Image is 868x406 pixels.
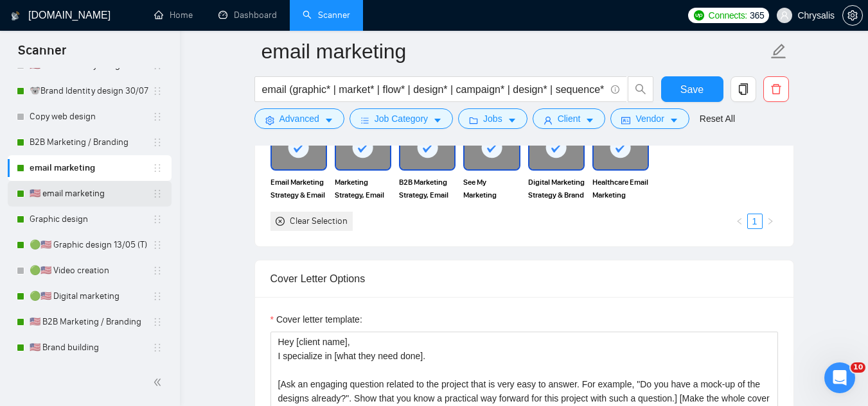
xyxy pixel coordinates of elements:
[30,155,152,181] a: email marketing
[585,115,594,125] span: caret-down
[254,108,344,129] button: settingAdvancedcaret-down
[747,214,763,229] li: 1
[152,86,163,96] span: holder
[375,112,428,126] span: Job Category
[764,83,788,95] span: delete
[8,309,172,335] li: 🇺🇸 B2B Marketing / Branding
[8,283,172,309] li: 🟢🇺🇸 Digital marketing
[763,214,778,229] li: Next Page
[218,10,277,21] a: dashboardDashboard
[533,108,606,129] button: userClientcaret-down
[399,176,456,201] span: B2B Marketing Strategy, Email Marketing, Brand Positioning: Case Study
[152,343,163,353] span: holder
[611,85,619,94] span: info-circle
[303,10,350,21] a: searchScanner
[694,10,704,21] img: upwork-logo.png
[30,207,152,232] a: Graphic design
[709,8,747,22] span: Connects:
[265,115,274,125] span: setting
[700,112,735,126] a: Reset All
[262,81,605,97] input: Search Freelance Jobs...
[335,176,391,201] span: Marketing Strategy, Email Marketing, & Digital Marketing Work Samples
[152,291,163,301] span: holder
[152,240,163,250] span: holder
[635,112,664,126] span: Vendor
[8,181,172,207] li: 🇺🇸 email marketing
[30,309,152,335] a: 🇺🇸 B2B Marketing / Branding
[731,83,756,95] span: copy
[8,78,172,104] li: 🐨Brand Identity design 30/07
[592,176,649,201] span: Healthcare Email Marketing Campaign
[766,217,774,225] span: right
[152,163,163,173] span: holder
[279,112,319,126] span: Advanced
[350,108,453,129] button: barsJob Categorycaret-down
[824,362,855,393] iframe: Intercom live chat
[152,137,163,148] span: holder
[8,104,172,130] li: Copy web design
[8,130,172,155] li: B2B Marketing / Branding
[763,214,778,229] button: right
[780,11,789,20] span: user
[770,43,787,60] span: edit
[680,81,704,97] span: Save
[731,76,756,102] button: copy
[732,214,747,229] button: left
[736,217,743,225] span: left
[30,181,152,207] a: 🇺🇸 email marketing
[8,41,76,68] span: Scanner
[8,207,172,232] li: Graphic design
[748,214,762,228] a: 1
[458,108,527,129] button: folderJobscaret-down
[483,112,502,126] span: Jobs
[463,176,520,201] span: See My Marketing Strategy & Branding Work In Action > Watch the Reel
[508,115,517,125] span: caret-down
[152,112,163,122] span: holder
[851,362,865,373] span: 10
[8,258,172,283] li: 🟢🇺🇸 Video creation
[469,115,478,125] span: folder
[8,335,172,360] li: 🇺🇸 Brand building
[732,214,747,229] li: Previous Page
[842,5,863,26] button: setting
[30,232,152,258] a: 🟢🇺🇸 Graphic design 13/05 (T)
[628,83,653,95] span: search
[544,115,553,125] span: user
[628,76,653,102] button: search
[324,115,333,125] span: caret-down
[30,258,152,283] a: 🟢🇺🇸 Video creation
[621,115,630,125] span: idcard
[152,266,163,276] span: holder
[30,78,152,104] a: 🐨Brand Identity design 30/07
[8,232,172,258] li: 🟢🇺🇸 Graphic design 13/05 (T)
[30,130,152,155] a: B2B Marketing / Branding
[669,115,678,125] span: caret-down
[154,10,193,21] a: homeHome
[152,189,163,199] span: holder
[153,376,166,389] span: double-left
[528,176,585,201] span: Digital Marketing Strategy & Brand Positioning
[261,35,768,67] input: Scanner name...
[433,115,442,125] span: caret-down
[610,108,689,129] button: idcardVendorcaret-down
[270,312,362,326] label: Cover letter template:
[30,335,152,360] a: 🇺🇸 Brand building
[152,214,163,224] span: holder
[270,176,327,201] span: Email Marketing Strategy & Email Campaigns
[763,76,789,102] button: delete
[11,6,20,26] img: logo
[276,217,285,226] span: close-circle
[750,8,764,22] span: 365
[661,76,723,102] button: Save
[152,317,163,327] span: holder
[842,10,863,21] a: setting
[558,112,581,126] span: Client
[30,283,152,309] a: 🟢🇺🇸 Digital marketing
[8,155,172,181] li: email marketing
[290,214,348,228] div: Clear Selection
[30,104,152,130] a: Copy web design
[360,115,369,125] span: bars
[270,260,778,297] div: Cover Letter Options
